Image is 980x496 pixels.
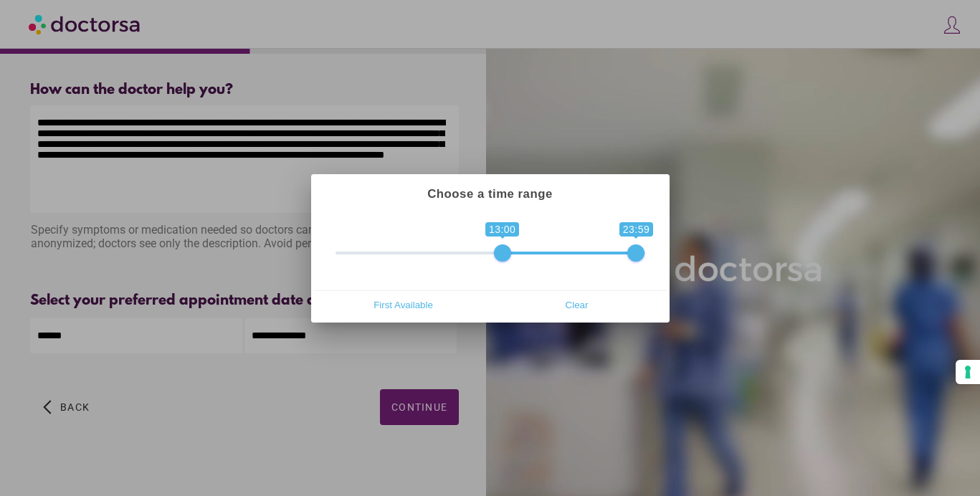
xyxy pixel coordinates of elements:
[321,295,486,316] span: First Available
[490,294,664,317] button: Clear
[495,295,660,316] span: Clear
[317,294,490,317] button: First Available
[956,360,980,384] button: Your consent preferences for tracking technologies
[619,222,654,237] span: 23:59
[427,187,553,201] strong: Choose a time range
[485,222,520,237] span: 13:00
